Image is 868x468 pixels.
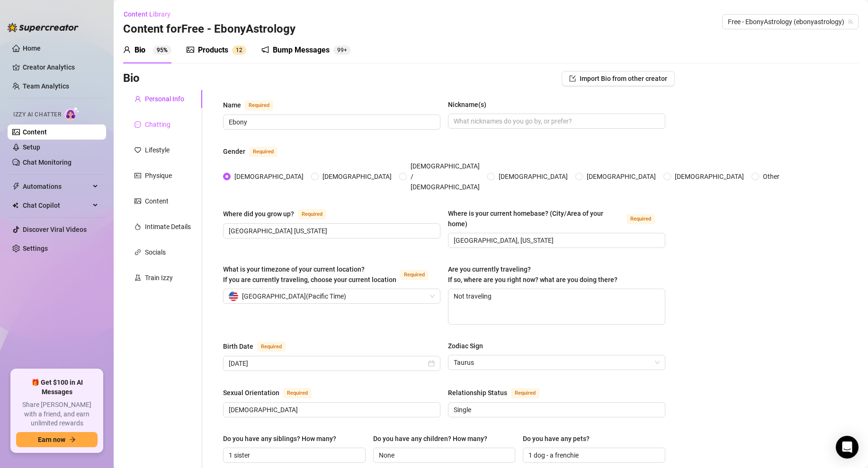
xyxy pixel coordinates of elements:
span: 2 [239,47,242,53]
span: 🎁 Get $100 in AI Messages [16,378,98,397]
label: Nickname(s) [448,99,493,110]
span: Required [626,214,655,224]
span: idcard [134,172,141,179]
img: us [229,291,238,301]
div: Name [223,100,241,110]
span: Earn now [38,436,65,443]
label: Do you have any siblings? How many? [223,433,343,444]
label: Sexual Orientation [223,387,322,398]
input: Where is your current homebase? (City/Area of your home) [454,235,658,246]
span: Other [759,171,783,182]
div: Products [198,44,228,56]
button: Content Library [123,7,178,22]
span: [DEMOGRAPHIC_DATA] [671,171,748,182]
div: Socials [145,247,166,257]
span: [DEMOGRAPHIC_DATA] [319,171,395,182]
span: [DEMOGRAPHIC_DATA] [495,171,572,182]
span: Taurus [454,355,660,370]
img: Chat Copilot [12,202,18,209]
input: Name [229,117,433,127]
sup: 104 [333,45,351,55]
div: Do you have any pets? [523,433,590,444]
span: import [569,75,576,82]
span: user [123,46,131,53]
label: Gender [223,146,288,157]
span: Content Library [124,10,170,18]
span: user [134,96,141,102]
sup: 95% [153,45,171,55]
label: Relationship Status [448,387,550,398]
div: Gender [223,146,245,157]
input: Do you have any children? How many? [379,450,508,460]
span: Required [400,270,429,280]
input: Sexual Orientation [229,405,433,415]
input: Where did you grow up? [229,226,433,236]
span: What is your timezone of your current location? If you are currently traveling, choose your curre... [223,265,396,283]
div: Do you have any siblings? How many? [223,433,336,444]
a: Team Analytics [23,82,69,90]
input: Do you have any pets? [528,450,658,460]
span: Required [249,147,277,157]
span: Import Bio from other creator [580,75,667,82]
div: Train Izzy [145,273,173,283]
a: Discover Viral Videos [23,226,87,233]
span: [DEMOGRAPHIC_DATA] / [DEMOGRAPHIC_DATA] [407,161,483,192]
div: Chatting [145,119,170,130]
div: Content [145,196,169,206]
span: picture [134,198,141,204]
label: Name [223,99,284,111]
div: Open Intercom Messenger [836,436,859,459]
div: Nickname(s) [448,99,486,110]
sup: 12 [232,45,246,55]
span: notification [261,46,269,53]
a: Content [23,128,47,136]
span: Are you currently traveling? If so, where are you right now? what are you doing there? [448,265,617,283]
span: arrow-right [69,436,76,443]
div: Bump Messages [273,44,330,56]
div: Where is your current homebase? (City/Area of your home) [448,208,623,229]
div: Personal Info [145,94,184,104]
span: Required [245,100,273,111]
span: Izzy AI Chatter [13,110,61,119]
span: message [134,121,141,128]
label: Do you have any pets? [523,433,596,444]
input: Do you have any siblings? How many? [229,450,358,460]
span: thunderbolt [12,183,20,190]
div: Birth Date [223,341,253,352]
div: Where did you grow up? [223,209,294,219]
a: Creator Analytics [23,60,98,75]
a: Chat Monitoring [23,159,72,166]
span: fire [134,223,141,230]
span: [DEMOGRAPHIC_DATA] [231,171,307,182]
div: Lifestyle [145,145,170,155]
span: heart [134,147,141,153]
label: Where is your current homebase? (City/Area of your home) [448,208,665,229]
h3: Content for Free - EbonyAstrology [123,22,295,37]
span: [DEMOGRAPHIC_DATA] [583,171,660,182]
button: Import Bio from other creator [562,71,675,86]
img: logo-BBDzfeDw.svg [8,23,79,32]
span: Required [257,342,286,352]
span: Share [PERSON_NAME] with a friend, and earn unlimited rewards [16,400,98,428]
div: Intimate Details [145,221,191,232]
div: Sexual Orientation [223,388,279,398]
label: Zodiac Sign [448,341,490,351]
span: link [134,249,141,256]
span: Chat Copilot [23,198,90,213]
input: Nickname(s) [454,116,658,126]
img: AI Chatter [65,106,80,120]
span: Free - EbonyAstrology (ebonyastrology) [728,15,853,29]
div: Do you have any children? How many? [373,433,487,444]
label: Birth Date [223,341,296,352]
textarea: Not traveling [448,289,665,324]
div: Relationship Status [448,388,507,398]
div: Physique [145,170,172,181]
div: Bio [134,44,145,56]
label: Where did you grow up? [223,208,337,220]
span: Required [283,388,312,398]
span: picture [187,46,194,53]
span: Required [511,388,539,398]
span: Required [298,209,326,220]
input: Relationship Status [454,405,658,415]
span: Automations [23,179,90,194]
